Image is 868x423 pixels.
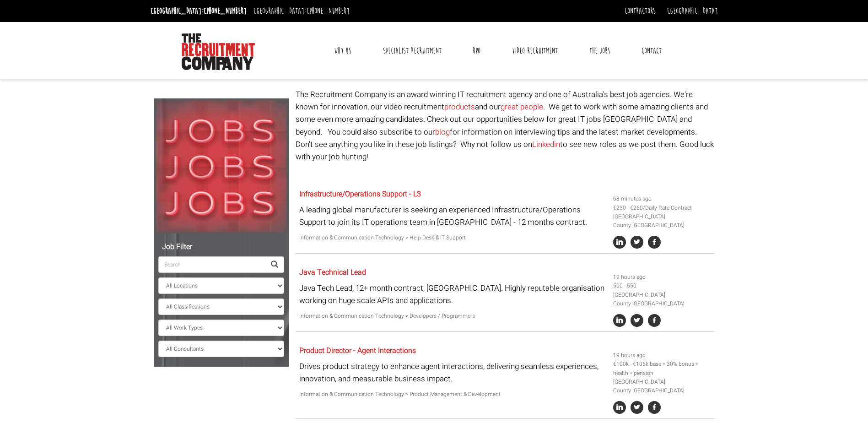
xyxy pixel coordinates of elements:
[625,6,656,16] a: Contractors
[299,282,606,307] p: Java Tech Lead, 12+ month contract, [GEOGRAPHIC_DATA]. Highly reputable organisation working on h...
[582,39,617,62] a: The Jobs
[613,378,711,395] li: [GEOGRAPHIC_DATA] County [GEOGRAPHIC_DATA]
[182,33,255,70] img: The Recruitment Company
[299,390,606,399] p: Information & Communication Technology > Product Management & Development
[299,204,606,228] p: A leading global manufacturer is seeking an experienced Infrastructure/Operations Support to join...
[307,6,350,16] a: [PHONE_NUMBER]
[613,360,711,377] li: €100k - €105k base + 30% bonus + health + pension
[299,345,416,356] a: Product Director - Agent Interactions
[444,101,475,113] a: products
[667,6,718,16] a: [GEOGRAPHIC_DATA]
[501,101,543,113] a: great people
[299,233,606,242] p: Information & Communication Technology > Help Desk & IT Support
[158,243,284,251] h5: Job Filter
[299,360,606,385] p: Drives product strategy to enhance agent interactions, delivering seamless experiences, innovatio...
[613,204,711,212] li: €230 - €260/Daily Rate Contract
[296,88,714,163] p: The Recruitment Company is an award winning IT recruitment agency and one of Australia's best job...
[635,39,669,62] a: Contact
[204,6,247,16] a: [PHONE_NUMBER]
[158,256,265,273] input: Search
[466,39,487,62] a: RPO
[376,39,448,62] a: Specialist Recruitment
[613,282,711,290] li: 500 - 550
[613,195,711,203] li: 68 minutes ago
[299,189,421,200] a: Infrastructure/Operations Support - L3
[505,39,565,62] a: Video Recruitment
[613,212,711,230] li: [GEOGRAPHIC_DATA] County [GEOGRAPHIC_DATA]
[613,351,711,360] li: 19 hours ago
[613,273,711,282] li: 19 hours ago
[154,98,289,233] img: Jobs, Jobs, Jobs
[299,267,366,278] a: Java Technical Lead
[435,126,450,138] a: blog
[299,312,606,320] p: Information & Communication Technology > Developers / Programmers
[148,4,249,18] li: [GEOGRAPHIC_DATA]:
[251,4,352,18] li: [GEOGRAPHIC_DATA]:
[532,139,560,150] a: Linkedin
[327,39,358,62] a: Why Us
[613,291,711,308] li: [GEOGRAPHIC_DATA] County [GEOGRAPHIC_DATA]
